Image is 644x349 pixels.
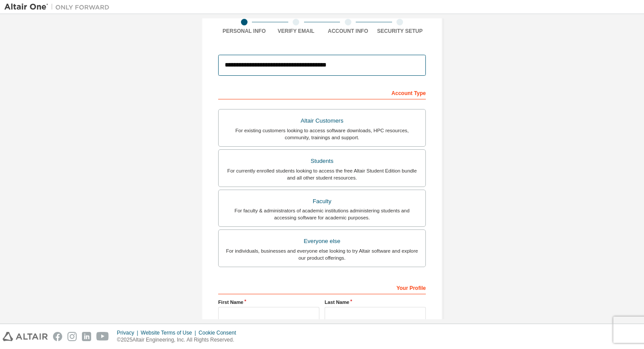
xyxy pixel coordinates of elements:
div: For existing customers looking to access software downloads, HPC resources, community, trainings ... [224,127,420,141]
div: Faculty [224,195,420,208]
p: © 2025 Altair Engineering, Inc. All Rights Reserved. [117,336,241,344]
div: Students [224,155,420,167]
img: linkedin.svg [82,332,91,341]
img: altair_logo.svg [3,332,48,341]
div: Cookie Consent [198,329,241,336]
div: Account Info [322,28,374,35]
div: Verify Email [270,28,322,35]
div: For faculty & administrators of academic institutions administering students and accessing softwa... [224,207,420,221]
img: youtube.svg [96,332,109,341]
div: Account Type [218,85,426,99]
img: Altair One [4,3,114,11]
div: Altair Customers [224,115,420,127]
div: Privacy [117,329,141,336]
div: Everyone else [224,235,420,247]
label: Last Name [325,299,426,306]
div: For individuals, businesses and everyone else looking to try Altair software and explore our prod... [224,247,420,261]
img: facebook.svg [53,332,62,341]
label: First Name [218,299,319,306]
div: Security Setup [374,28,426,35]
div: Website Terms of Use [141,329,198,336]
img: instagram.svg [67,332,77,341]
div: Personal Info [218,28,270,35]
div: For currently enrolled students looking to access the free Altair Student Edition bundle and all ... [224,167,420,181]
div: Your Profile [218,280,426,294]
